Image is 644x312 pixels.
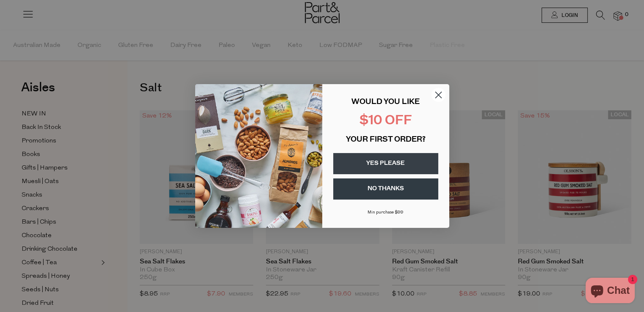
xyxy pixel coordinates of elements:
span: YOUR FIRST ORDER? [346,136,426,144]
inbox-online-store-chat: Shopify online store chat [583,278,637,305]
span: Min purchase $99 [368,210,404,215]
button: NO THANKS [333,178,438,200]
span: WOULD YOU LIKE [351,99,420,106]
button: YES PLEASE [333,153,438,174]
button: Close dialog [431,88,446,102]
img: 43fba0fb-7538-40bc-babb-ffb1a4d097bc.jpeg [195,84,322,228]
span: $10 OFF [359,115,412,128]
